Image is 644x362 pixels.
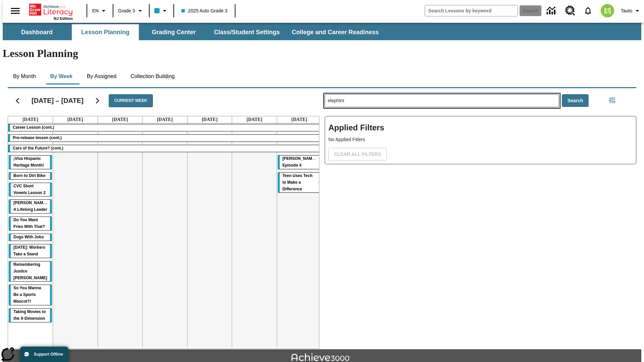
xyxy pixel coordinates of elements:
[425,5,518,16] input: search field
[621,7,632,14] span: Tauto
[21,116,40,123] a: September 1, 2025
[152,5,171,17] button: Class color is light blue. Change class color
[9,234,52,241] div: Dogs With Jobs
[9,244,52,258] div: Labor Day: Workers Take a Stand
[111,116,129,123] a: September 3, 2025
[282,156,318,168] span: Ella Menopi: Episode 4
[13,235,44,239] span: Dogs With Jobs
[13,218,45,229] span: Do You Want Fries With That?
[13,156,44,168] span: ¡Viva Hispanic Heritage Month!
[8,135,322,141] div: Pre-release lesson (cont.)
[181,7,228,14] span: 2025 Auto Grade 3
[562,94,589,107] button: Search
[125,68,180,84] button: Collection Building
[561,2,579,20] a: Resource Center, Will open in new tab
[8,145,322,152] div: Cars of the Future? (cont.)
[245,116,264,123] a: September 6, 2025
[319,85,636,349] div: Search
[13,286,41,304] span: So You Wanna Be a Sports Mascot?!
[328,120,633,136] h2: Applied Filters
[9,217,52,230] div: Do You Want Fries With That?
[72,24,139,40] button: Lesson Planning
[109,94,153,107] button: Current Week
[278,156,321,169] div: Ella Menopi: Episode 4
[92,7,99,14] span: EN
[13,200,49,212] span: Dianne Feinstein: A Lifelong Leader
[156,116,174,123] a: September 4, 2025
[282,173,313,191] span: Teen Uses Tech to Make a Difference
[9,156,52,169] div: ¡Viva Hispanic Heritage Month!
[66,116,85,123] a: September 2, 2025
[9,261,52,282] div: Remembering Justice O'Connor
[325,95,559,107] input: Search Lessons By Keyword
[34,352,63,357] span: Support Offline
[13,173,45,178] span: Born to Dirt Bike
[618,5,644,17] button: Profile/Settings
[45,68,78,84] button: By Week
[3,24,70,40] button: Dashboard
[9,183,52,196] div: CVC Short Vowels Lesson 2
[601,4,614,17] img: avatar image
[579,2,597,19] a: Notifications
[13,245,45,256] span: Labor Day: Workers Take a Stand
[3,47,641,60] h1: Lesson Planning
[209,24,285,40] button: Class/Student Settings
[605,94,619,107] button: Filters Side menu
[5,1,25,21] button: Open side menu
[20,347,68,362] button: Support Offline
[32,97,84,105] h2: [DATE] – [DATE]
[13,125,54,130] span: Career Lesson (cont.)
[2,85,319,349] div: Calendar
[29,3,73,16] a: Home
[286,24,384,40] button: College and Career Readiness
[140,24,207,40] button: Grading Center
[328,136,633,143] p: No Applied Filters
[278,173,321,193] div: Teen Uses Tech to Make a Difference
[13,262,47,280] span: Remembering Justice O'Connor
[200,116,219,123] a: September 5, 2025
[3,23,641,40] div: SubNavbar
[9,92,26,109] button: Previous
[9,309,52,322] div: Taking Movies to the X-Dimension
[325,116,636,164] div: Applied Filters
[597,2,618,19] button: Select a new avatar
[8,68,41,84] button: By Month
[13,146,63,150] span: Cars of the Future? (cont.)
[115,5,147,17] button: Grade: Grade 3, Select a grade
[8,124,322,131] div: Career Lesson (cont.)
[9,200,52,213] div: Dianne Feinstein: A Lifelong Leader
[89,92,106,109] button: Next
[118,7,135,14] span: Grade 3
[13,309,46,321] span: Taking Movies to the X-Dimension
[29,2,73,20] div: Home
[290,116,309,123] a: September 7, 2025
[9,285,52,305] div: So You Wanna Be a Sports Mascot?!
[13,184,46,195] span: CVC Short Vowels Lesson 2
[82,68,122,84] button: By Assigned
[89,5,111,17] button: Language: EN, Select a language
[3,24,385,40] div: SubNavbar
[13,135,62,140] span: Pre-release lesson (cont.)
[54,16,73,20] span: NJ Edition
[543,2,561,20] a: Data Center
[9,173,52,179] div: Born to Dirt Bike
